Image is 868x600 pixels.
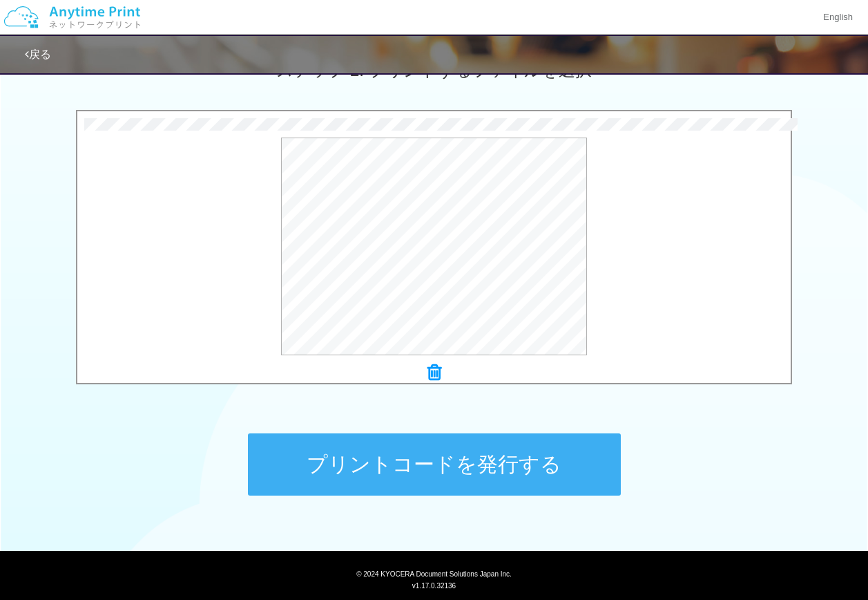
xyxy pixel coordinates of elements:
[276,61,591,79] span: ステップ 2: プリントするファイルを選択
[412,581,456,590] span: v1.17.0.32136
[25,48,51,60] a: 戻る
[248,433,621,496] button: プリントコードを発行する
[356,569,512,578] span: © 2024 KYOCERA Document Solutions Japan Inc.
